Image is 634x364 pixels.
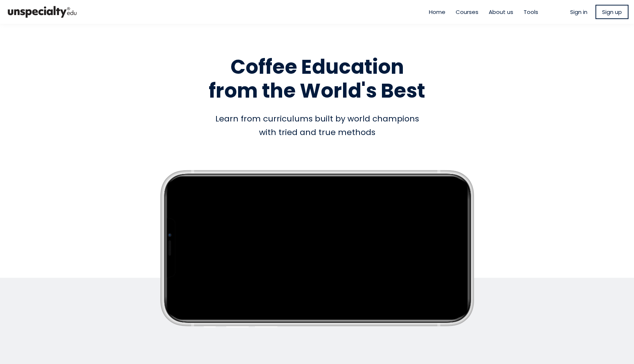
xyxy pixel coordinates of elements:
a: Courses [456,8,478,16]
a: Sign up [595,5,628,19]
img: bc390a18feecddb333977e298b3a00a1.png [6,3,79,21]
h1: Coffee Education from the World's Best [108,55,526,103]
a: Sign in [570,8,587,16]
a: Tools [524,8,538,16]
span: Sign up [602,8,622,16]
a: Home [429,8,445,16]
a: About us [489,8,513,16]
div: Learn from curriculums built by world champions with tried and true methods [108,112,526,139]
